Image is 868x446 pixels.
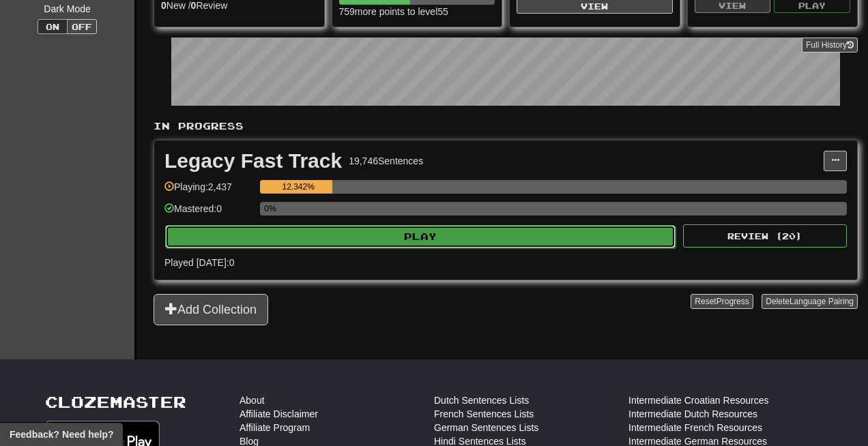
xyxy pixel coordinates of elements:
[38,19,68,34] button: On
[154,119,858,133] p: In Progress
[349,154,423,168] div: 19,746 Sentences
[339,5,495,18] div: 759 more points to level 55
[762,294,858,309] button: DeleteLanguage Pairing
[434,407,534,421] a: French Sentences Lists
[434,393,529,407] a: Dutch Sentences Lists
[10,428,113,441] span: Open feedback widget
[240,421,310,434] a: Affiliate Program
[240,407,318,421] a: Affiliate Disclaimer
[164,257,234,268] span: Played [DATE]: 0
[717,297,749,306] span: Progress
[683,224,847,248] button: Review (20)
[45,393,186,411] a: Clozemaster
[164,202,253,224] div: Mastered: 0
[10,2,124,16] div: Dark Mode
[628,407,757,421] a: Intermediate Dutch Resources
[790,297,854,306] span: Language Pairing
[434,421,538,434] a: German Sentences Lists
[628,393,768,407] a: Intermediate Croatian Resources
[164,151,342,171] div: Legacy Fast Track
[628,421,762,434] a: Intermediate French Resources
[802,38,858,53] a: Full History
[164,180,253,203] div: Playing: 2,437
[165,225,676,248] button: Play
[264,180,332,194] div: 12.342%
[154,294,268,325] button: Add Collection
[67,19,97,34] button: Off
[691,294,753,309] button: ResetProgress
[240,393,265,407] a: About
